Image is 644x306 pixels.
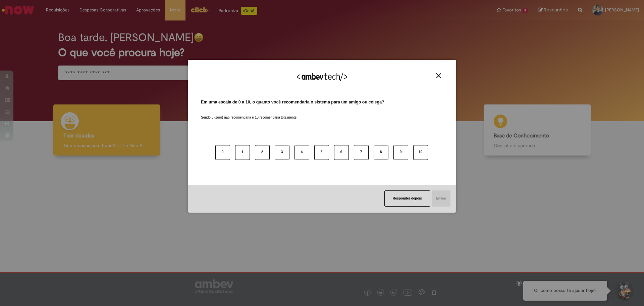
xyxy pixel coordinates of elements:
button: 2 [255,145,270,160]
label: Sendo 0 (zero) não recomendaria e 10 recomendaria totalmente. [201,107,298,120]
button: 5 [314,145,329,160]
img: Close [436,73,441,78]
button: Responder depois [384,190,430,207]
button: 0 [215,145,230,160]
button: 10 [413,145,428,160]
button: 4 [294,145,309,160]
button: 3 [275,145,289,160]
button: 8 [374,145,388,160]
img: Logo Ambevtech [297,73,347,81]
button: 1 [235,145,250,160]
button: Close [434,73,443,79]
button: 6 [334,145,349,160]
label: Em uma escala de 0 a 10, o quanto você recomendaria o sistema para um amigo ou colega? [201,99,384,105]
button: 7 [354,145,369,160]
button: 9 [393,145,408,160]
